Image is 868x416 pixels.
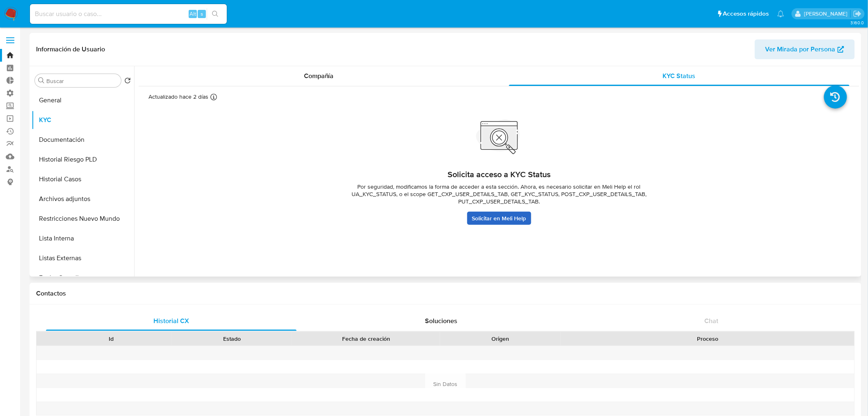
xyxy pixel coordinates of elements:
span: Soluciones [425,316,458,326]
div: Estado [177,335,286,343]
button: Archivos adjuntos [32,189,134,209]
h1: Información de Usuario [36,45,105,53]
button: Volver al orden por defecto [124,77,131,86]
div: Origen [446,335,555,343]
span: Compañía [304,71,334,81]
a: Notificaciones [777,10,784,17]
button: Lista Interna [32,229,134,248]
span: Chat [705,316,719,326]
h1: Contactos [36,289,855,298]
p: ignacio.bagnardi@mercadolibre.com [804,10,850,18]
button: Ver Mirada por Persona [755,39,855,59]
button: Historial Casos [32,169,134,189]
a: Salir [853,9,862,18]
span: Ver Mirada por Persona [765,39,836,59]
span: s [201,10,203,18]
span: KYC Status [663,71,696,81]
button: Listas Externas [32,248,134,268]
button: search-icon [207,8,224,20]
div: Proceso [566,335,849,343]
button: Documentación [32,130,134,150]
span: Historial CX [153,316,189,326]
div: Fecha de creación [298,335,434,343]
div: Id [57,335,166,343]
span: Alt [190,10,196,18]
span: Accesos rápidos [723,9,769,18]
input: Buscar usuario o caso... [30,9,227,19]
p: Actualizado hace 2 días [148,93,208,101]
button: General [32,90,134,110]
button: Restricciones Nuevo Mundo [32,209,134,229]
button: Historial Riesgo PLD [32,150,134,169]
button: Fecha Compliant [32,268,134,288]
input: Buscar [46,77,118,85]
button: KYC [32,110,134,130]
button: Buscar [38,77,45,84]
